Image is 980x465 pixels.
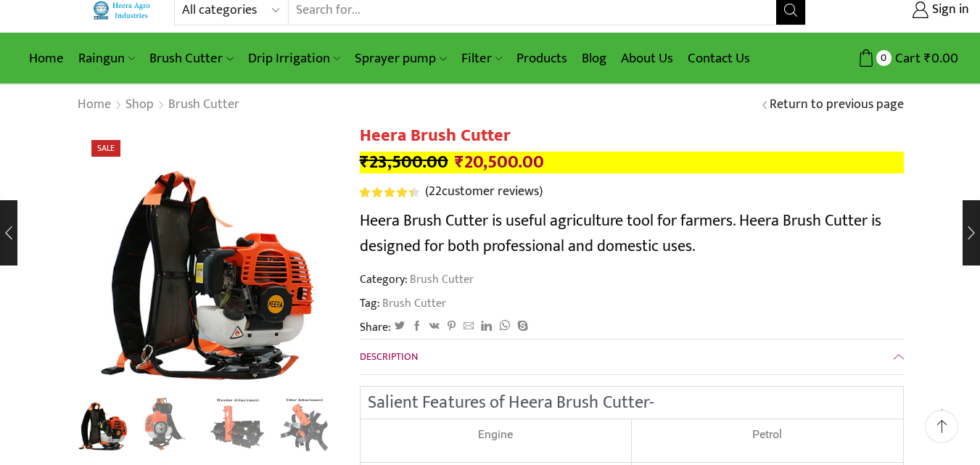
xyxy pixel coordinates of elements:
[241,41,347,75] a: Drip Irrigation
[876,50,892,65] span: 0
[928,1,969,20] span: Sign in
[924,47,958,70] bdi: 0.00
[455,147,544,177] bdi: 20,500.00
[368,394,896,411] h2: Salient Features of Heera Brush Cutter-
[77,96,240,115] nav: Breadcrumb
[140,394,200,454] a: 4
[368,427,624,443] p: Engine
[207,394,268,454] a: Weeder Ataachment
[360,187,413,197] span: Rated out of 5 based on customer ratings
[140,394,200,452] li: 2 / 8
[77,96,112,115] a: Home
[142,41,240,75] a: Brush Cutter
[360,319,391,336] span: Share:
[380,295,446,312] a: Brush Cutter
[71,41,142,75] a: Raingun
[408,270,474,289] a: Brush Cutter
[360,147,448,177] bdi: 23,500.00
[429,181,442,202] span: 22
[77,125,338,387] div: 1 / 8
[454,41,509,75] a: Filter
[360,147,369,177] span: ₹
[360,187,421,197] span: 22
[360,340,904,374] a: Description
[509,41,575,75] a: Products
[360,187,419,197] div: Rated 4.55 out of 5
[455,147,464,177] span: ₹
[168,96,240,115] a: Brush Cutter
[360,295,904,312] span: Tag:
[770,96,904,115] a: Return to previous page
[274,394,334,454] a: Tiller Attachmnet
[680,41,757,75] a: Contact Us
[73,392,133,452] img: Heera Brush Cutter
[91,140,120,157] span: Sale
[22,41,71,75] a: Home
[360,348,418,365] span: Description
[125,96,155,115] a: Shop
[73,394,133,452] li: 1 / 8
[575,41,614,75] a: Blog
[360,207,881,260] span: Heera Brush Cutter is useful agriculture tool for farmers. Heera Brush Cutter is designed for bot...
[892,49,921,68] span: Cart
[614,41,680,75] a: About Us
[207,394,268,452] li: 3 / 8
[425,183,543,202] a: (22customer reviews)
[347,41,453,75] a: Sprayer pump
[360,271,474,288] span: Category:
[274,394,334,452] li: 4 / 8
[360,125,904,147] h1: Heera Brush Cutter
[924,47,931,70] span: ₹
[820,45,958,72] a: 0 Cart ₹0.00
[639,427,896,443] p: Petrol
